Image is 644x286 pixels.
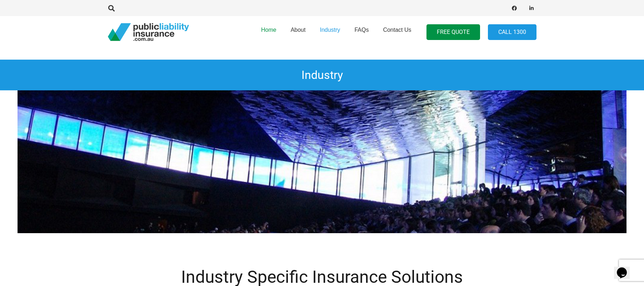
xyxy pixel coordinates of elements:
a: pli_logotransparent [108,23,189,41]
span: Contact Us [383,27,411,33]
span: FAQs [354,27,369,33]
img: Industry Specific Insurance Solutions [18,90,626,233]
a: FREE QUOTE [426,24,480,40]
a: Call 1300 [488,24,536,40]
a: Facebook [509,3,519,13]
a: FAQs [347,14,376,50]
a: About [284,14,313,50]
a: Industry [313,14,347,50]
iframe: chat widget [614,257,637,279]
span: About [291,27,306,33]
a: LinkedIn [526,3,536,13]
a: Contact Us [376,14,418,50]
span: Industry [320,27,340,33]
span: Home [261,27,276,33]
a: Search [105,5,119,11]
a: Home [254,14,284,50]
